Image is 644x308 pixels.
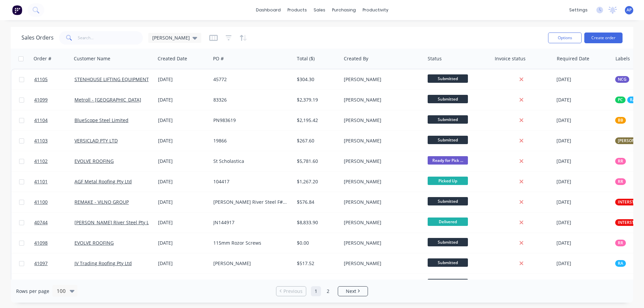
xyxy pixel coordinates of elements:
[428,74,468,83] span: Submitted
[615,240,626,246] button: RR
[329,5,359,15] div: purchasing
[344,76,418,83] div: [PERSON_NAME]
[34,219,48,226] span: 40744
[158,178,208,185] div: [DATE]
[566,5,591,15] div: settings
[213,55,224,62] div: PO #
[618,178,623,185] span: RR
[158,97,208,103] div: [DATE]
[428,279,468,287] span: Submitted
[34,172,74,192] a: 41101
[428,55,442,62] div: Status
[74,219,154,226] a: [PERSON_NAME] River Steel Pty Ltd
[253,5,284,15] a: dashboard
[213,117,288,124] div: PN983619
[34,69,74,89] a: 41105
[74,240,114,246] a: EVOLVE ROOFING
[213,158,288,165] div: St Scholastica
[34,90,74,110] a: 41099
[615,260,626,267] button: RA
[615,178,626,185] button: RR
[297,137,336,144] div: $267.60
[34,158,48,165] span: 41102
[34,97,48,103] span: 41099
[615,97,638,103] button: PCRA
[213,76,288,83] div: 45772
[618,76,627,83] span: NCG
[344,55,368,62] div: Created By
[34,274,74,294] a: 41096
[12,5,22,15] img: Factory
[344,97,418,103] div: [PERSON_NAME]
[213,137,288,144] div: 19866
[152,34,190,41] span: [PERSON_NAME]
[158,199,208,205] div: [DATE]
[556,178,610,185] div: [DATE]
[428,156,468,165] span: Ready for Pick ...
[344,117,418,124] div: [PERSON_NAME]
[78,31,143,45] input: Search...
[297,76,336,83] div: $304.30
[428,197,468,205] span: Submitted
[618,260,623,267] span: RA
[158,219,208,226] div: [DATE]
[213,178,288,185] div: 104417
[34,233,74,253] a: 41098
[297,158,336,165] div: $5,781.60
[158,76,208,83] div: [DATE]
[428,95,468,103] span: Submitted
[213,260,288,267] div: [PERSON_NAME]
[556,260,610,267] div: [DATE]
[297,260,336,267] div: $517.52
[338,288,368,295] a: Next page
[359,5,392,15] div: productivity
[213,199,288,205] div: [PERSON_NAME] River Steel F#40744
[344,260,418,267] div: [PERSON_NAME]
[158,240,208,246] div: [DATE]
[344,178,418,185] div: [PERSON_NAME]
[495,55,526,62] div: Invoice status
[556,97,610,103] div: [DATE]
[557,55,589,62] div: Required Date
[74,117,128,123] a: BlueScope Steel Limited
[34,178,48,185] span: 41101
[34,117,48,124] span: 41104
[618,240,623,246] span: RR
[158,158,208,165] div: [DATE]
[344,137,418,144] div: [PERSON_NAME]
[311,286,321,296] a: Page 1 is your current page
[74,55,110,62] div: Customer Name
[310,5,329,15] div: sales
[273,286,371,296] ul: Pagination
[297,219,336,226] div: $8,833.90
[615,158,626,165] button: RR
[213,219,288,226] div: JN144917
[618,97,623,103] span: PC
[618,219,641,226] span: INTERSTATE
[618,158,623,165] span: RR
[34,192,74,212] a: 41100
[283,288,303,295] span: Previous
[297,199,336,205] div: $576.84
[556,240,610,246] div: [DATE]
[556,117,610,124] div: [DATE]
[630,97,635,103] span: RA
[297,117,336,124] div: $2,195.42
[344,219,418,226] div: [PERSON_NAME]
[158,117,208,124] div: [DATE]
[74,260,132,266] a: JV Trading Roofing Pty Ltd
[584,33,623,43] button: Create order
[615,117,626,124] button: BB
[618,199,641,205] span: INTERSTATE
[323,286,333,296] a: Page 2
[74,76,149,82] a: STENHOUSE LIFTING EQUIPMENT
[297,97,336,103] div: $2,379.19
[548,33,582,43] button: Options
[297,55,315,62] div: Total ($)
[344,199,418,205] div: [PERSON_NAME]
[34,55,51,62] div: Order #
[74,137,118,144] a: VERSICLAD PTY LTD
[344,240,418,246] div: [PERSON_NAME]
[158,137,208,144] div: [DATE]
[34,110,74,130] a: 41104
